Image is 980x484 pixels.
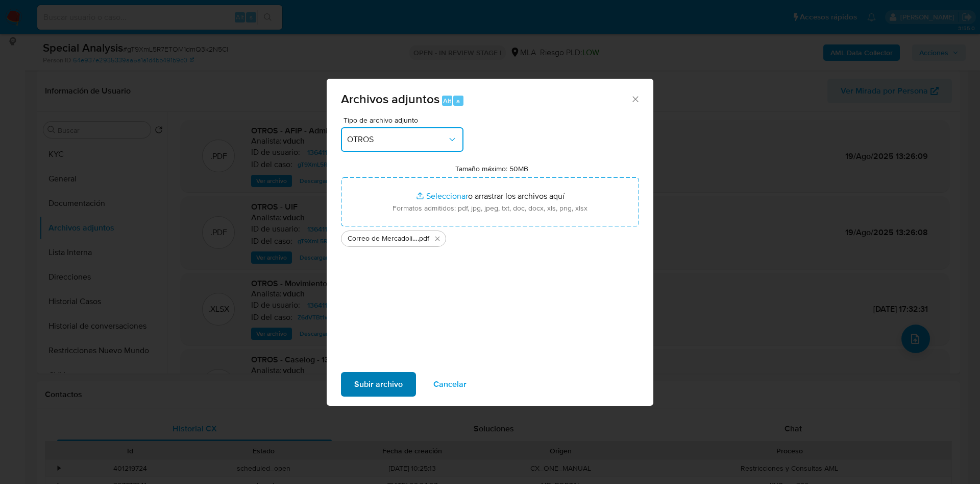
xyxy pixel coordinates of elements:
[341,372,416,397] button: Subir archivo
[341,90,439,108] span: Archivos adjuntos
[443,96,451,106] span: Alt
[431,233,444,245] button: Eliminar Correo de Mercadolibre SRL - [REVISIÓN CUST ID 136411468] _ Caso Cx 401219724.pdf
[433,373,467,396] span: Cancelar
[341,127,463,152] button: OTROS
[455,164,528,173] label: Tamaño máximo: 50MB
[420,372,480,397] button: Cancelar
[418,234,429,244] span: .pdf
[456,96,460,106] span: a
[348,234,418,244] span: Correo de Mercadolibre SRL - [REVISIÓN CUST ID 136411468] _ Caso Cx 401219724
[341,226,639,247] ul: Archivos seleccionados
[347,134,447,145] span: OTROS
[344,117,466,124] span: Tipo de archivo adjunto
[354,373,403,396] span: Subir archivo
[630,94,640,103] button: Cerrar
